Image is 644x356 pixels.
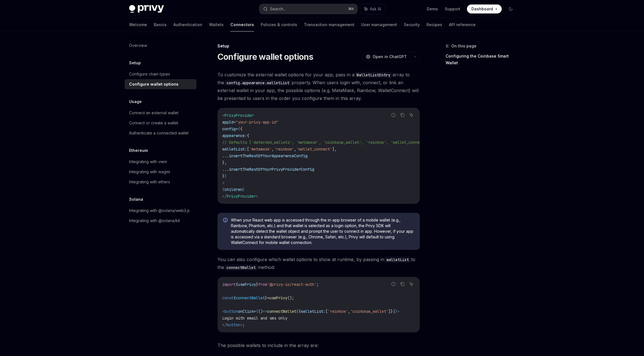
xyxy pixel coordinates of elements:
[125,216,196,226] a: Integrating with @solana/kit
[388,309,395,314] span: ]})
[129,81,178,88] div: Configure wallet options
[272,147,274,152] span: ,
[267,282,317,287] span: '@privy-io/react-auth'
[217,43,420,49] div: Setup
[263,309,267,314] span: =>
[231,217,414,245] span: When your React web app is accessed through the in-app browser of a mobile wallet (e.g., Rainbow,...
[287,295,294,300] span: ();
[408,111,415,119] button: Ask AI
[242,322,245,327] span: ;
[259,4,357,14] button: Search...⌘K
[129,109,178,116] div: Connect an external wallet
[129,18,147,31] a: Welcome
[125,69,196,79] a: Configure chain types
[256,309,258,314] span: {
[397,309,400,314] span: >
[217,52,313,62] h1: Configure wallet options
[238,309,254,314] span: onClick
[399,111,406,119] button: Copy the contents from the code block
[267,295,269,300] span: =
[249,147,272,152] span: 'metamask'
[125,108,196,118] a: Connect an external wallet
[267,309,296,314] span: connectWallet
[304,18,354,31] a: Transaction management
[222,194,227,199] span: </
[233,120,236,125] span: =
[129,179,170,185] div: Integrating with ethers
[238,126,240,131] span: {
[222,126,236,131] span: config
[129,158,167,165] div: Integrating with viem
[222,153,229,158] span: ...
[129,120,178,126] div: Connect or create a wallet
[129,217,180,224] div: Integrating with @solana/kit
[227,322,240,327] span: button
[362,52,410,61] button: Open in ChatGPT
[222,187,224,192] span: {
[224,113,254,118] span: PrivyProvider
[296,309,301,314] span: ({
[247,147,249,152] span: [
[373,54,407,60] span: Open in ChatGPT
[222,120,233,125] span: appId
[301,309,326,314] span: walletList:
[265,295,267,300] span: }
[129,5,164,13] img: dark logo
[229,153,308,158] span: insertTheRestOfYourAppearanceConfig
[125,118,196,128] a: Connect or create a wallet
[399,280,406,288] button: Copy the contents from the code block
[384,257,411,263] code: walletList
[445,6,460,12] a: Support
[129,130,189,136] div: Authenticate a connected wallet
[254,309,256,314] span: =
[270,6,286,12] div: Search...
[227,194,256,199] span: PrivyProvider
[236,120,278,125] span: "your-privy-app-id"
[222,180,224,185] span: >
[506,4,515,13] button: Toggle dark mode
[222,282,236,287] span: import
[427,18,442,31] a: Recipes
[332,147,337,152] span: ],
[408,280,415,288] button: Ask AI
[125,79,196,89] a: Configure wallet options
[229,167,314,172] span: insertTheRestOfYourPrivyProviderConfig
[222,295,233,300] span: const
[258,282,267,287] span: from
[274,147,294,152] span: 'rainbow'
[222,147,247,152] span: walletList:
[404,18,420,31] a: Security
[256,194,258,199] span: >
[129,98,142,105] h5: Usage
[236,126,238,131] span: =
[129,42,147,49] div: Overview
[261,18,297,31] a: Policies & controls
[446,52,520,67] a: Configuring the Coinbase Smart Wallet
[154,18,167,31] a: Basics
[238,282,256,287] span: usePrivy
[258,309,263,314] span: ()
[240,322,242,327] span: >
[222,140,429,145] span: // Defaults ['detected_wallets', 'metamask', 'coinbase_wallet', 'rainbow', 'wallet_connect']
[236,282,238,287] span: {
[217,71,420,102] span: To customize the external wallet options for your app, pass in a array to the property. When user...
[222,133,247,138] span: appearance:
[224,174,227,179] span: }
[209,18,224,31] a: Wallets
[467,4,502,13] a: Dashboard
[222,316,287,321] span: Login with email and sms only
[247,133,249,138] span: {
[173,18,202,31] a: Authentication
[129,207,190,214] div: Integrating with @solana/web3.js
[471,6,493,12] span: Dashboard
[224,80,292,86] code: config.appearance.walletList
[125,177,196,187] a: Integrating with ethers
[326,309,328,314] span: [
[390,111,397,119] button: Report incorrect code
[222,160,227,165] span: },
[224,264,258,271] code: connectWallet
[125,206,196,216] a: Integrating with @solana/web3.js
[361,18,397,31] a: User management
[427,6,438,12] a: Demo
[129,168,170,175] div: Integrating with wagmi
